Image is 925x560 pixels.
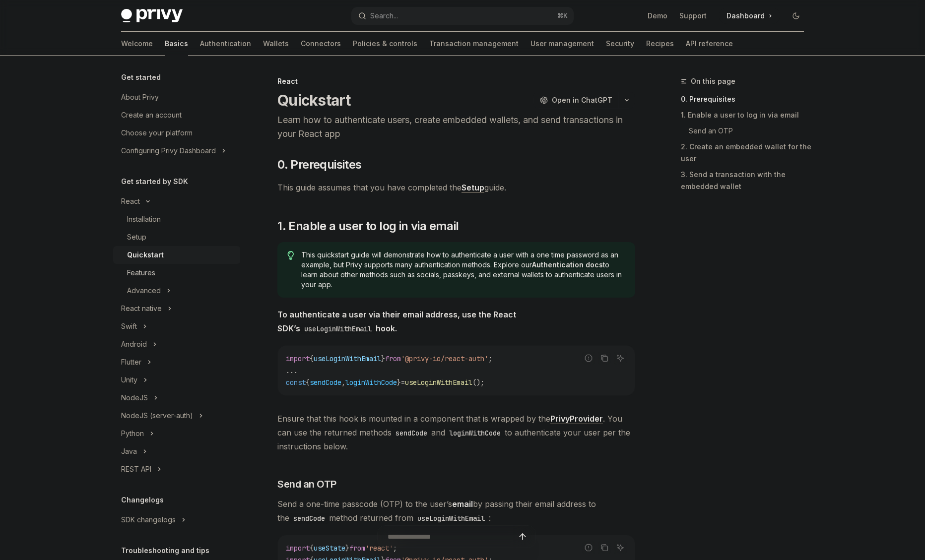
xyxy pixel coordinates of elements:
div: React [277,76,635,86]
div: React native [121,303,162,314]
div: About Privy [121,91,159,103]
a: Wallets [263,32,289,56]
div: Swift [121,320,137,332]
div: REST API [121,463,151,475]
span: On this page [691,75,735,87]
a: Dashboard [719,8,780,24]
a: Transaction management [429,32,519,56]
h5: Get started [121,71,161,83]
a: Policies & controls [353,32,417,56]
div: Flutter [121,356,141,368]
button: Send message [516,530,529,544]
span: Ensure that this hook is mounted in a component that is wrapped by the . You can use the returned... [277,412,635,453]
a: Authentication docs [532,260,603,269]
strong: To authenticate a user via their email address, use the React SDK’s hook. [277,310,516,333]
div: Search... [370,10,398,22]
span: Send a one-time passcode (OTP) to the user’s by passing their email address to the method returne... [277,497,635,525]
div: Create an account [121,109,182,121]
h5: Get started by SDK [121,176,188,187]
button: Report incorrect code [582,352,595,365]
div: Choose your platform [121,127,193,139]
button: Search...⌘K [351,7,574,25]
a: Setup [462,183,484,193]
button: Open in ChatGPT [533,92,618,109]
a: Choose your platform [113,124,240,142]
span: , [341,378,345,387]
svg: Tip [287,251,294,260]
a: 0. Prerequisites [681,91,812,107]
a: Send an OTP [689,123,812,139]
a: 1. Enable a user to log in via email [681,107,812,123]
a: Authentication [200,32,251,56]
a: Quickstart [113,246,240,264]
a: User management [530,32,594,56]
div: Android [121,338,147,350]
a: Security [606,32,634,56]
a: Create an account [113,106,240,124]
a: 2. Create an embedded wallet for the user [681,139,812,167]
div: Advanced [127,285,161,297]
button: Copy the contents from the code block [598,352,611,365]
span: ⌘ K [557,12,568,20]
span: This quickstart guide will demonstrate how to authenticate a user with a one time password as an ... [301,250,625,290]
span: useLoginWithEmail [405,378,472,387]
div: React [121,195,140,207]
div: Unity [121,374,137,386]
a: Setup [113,228,240,246]
span: (); [472,378,484,387]
code: sendCode [392,428,431,438]
span: This guide assumes that you have completed the guide. [277,181,635,194]
code: useLoginWithEmail [300,323,376,334]
h5: Changelogs [121,494,164,506]
a: About Privy [113,88,240,106]
h1: Quickstart [277,91,351,109]
div: Quickstart [127,249,164,261]
div: Features [127,267,155,279]
a: Demo [648,11,667,21]
a: Installation [113,210,240,228]
span: = [401,378,405,387]
div: Python [121,428,144,439]
span: ; [488,354,492,363]
a: Basics [165,32,188,56]
a: Welcome [121,32,153,56]
span: const [286,378,306,387]
strong: email [452,499,473,509]
span: Dashboard [727,11,765,21]
a: PrivyProvider [550,414,603,424]
div: Java [121,445,137,457]
span: 0. Prerequisites [277,157,361,173]
button: Ask AI [614,352,627,365]
p: Learn how to authenticate users, create embedded wallets, and send transactions in your React app [277,113,635,141]
span: } [397,378,401,387]
code: loginWithCode [445,428,505,438]
code: sendCode [289,513,329,524]
span: ... [286,366,298,375]
span: Open in ChatGPT [552,95,612,105]
a: Support [679,11,707,21]
div: NodeJS (server-auth) [121,410,193,422]
span: { [310,354,314,363]
div: Installation [127,213,161,225]
span: useLoginWithEmail [314,354,381,363]
button: Toggle dark mode [788,8,804,24]
div: Configuring Privy Dashboard [121,145,216,157]
span: from [385,354,401,363]
span: sendCode [310,378,341,387]
span: 1. Enable a user to log in via email [277,218,459,234]
div: SDK changelogs [121,514,176,526]
a: API reference [686,32,733,56]
div: Setup [127,231,146,243]
div: NodeJS [121,392,148,404]
span: } [381,354,385,363]
code: useLoginWithEmail [413,513,489,524]
h5: Troubleshooting and tips [121,545,209,557]
a: Recipes [646,32,674,56]
span: loginWithCode [345,378,397,387]
span: import [286,354,310,363]
span: { [306,378,310,387]
span: '@privy-io/react-auth' [401,354,488,363]
a: Features [113,264,240,282]
span: Send an OTP [277,477,336,491]
img: dark logo [121,9,183,23]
